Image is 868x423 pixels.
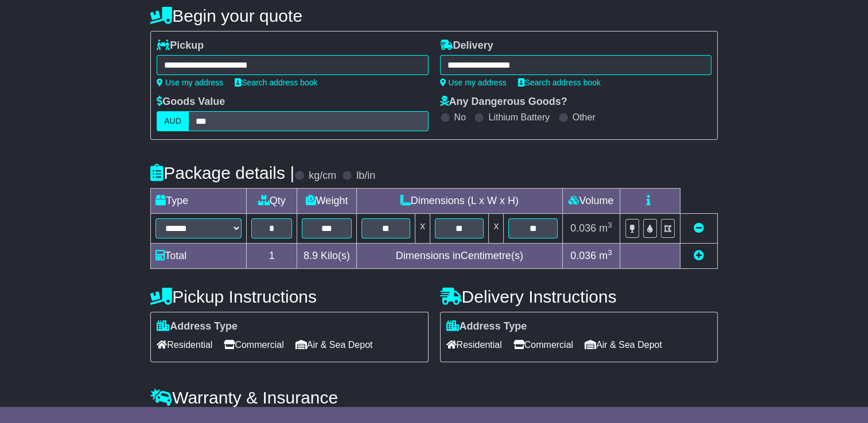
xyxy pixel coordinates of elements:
td: Dimensions in Centimetre(s) [356,244,562,269]
a: Use my address [157,78,223,87]
td: x [489,214,504,244]
td: Total [151,244,247,269]
span: Commercial [224,336,283,354]
span: m [599,222,612,234]
sup: 3 [608,221,612,229]
label: AUD [157,111,189,131]
td: 1 [247,244,297,269]
td: Qty [247,189,297,214]
span: Commercial [513,336,573,354]
a: Add new item [694,250,704,261]
h4: Delivery Instructions [440,287,718,306]
span: Residential [157,336,212,354]
td: Kilo(s) [297,244,356,269]
span: Residential [446,336,502,354]
label: Pickup [157,40,204,52]
h4: Begin your quote [150,6,718,25]
span: Air & Sea Depot [585,336,662,354]
label: Goods Value [157,96,225,108]
span: 8.9 [303,250,318,261]
label: Address Type [446,320,527,333]
h4: Warranty & Insurance [150,388,718,407]
h4: Package details | [150,163,294,182]
h4: Pickup Instructions [150,287,428,306]
label: Any Dangerous Goods? [440,96,567,108]
label: No [454,112,466,123]
label: lb/in [356,170,375,182]
a: Search address book [518,78,601,87]
label: kg/cm [309,170,336,182]
label: Other [573,112,595,123]
label: Delivery [440,40,493,52]
td: x [415,214,430,244]
td: Weight [297,189,356,214]
sup: 3 [608,248,612,257]
span: 0.036 [570,250,596,261]
a: Remove this item [694,222,704,234]
label: Lithium Battery [488,112,550,123]
span: m [599,250,612,261]
td: Dimensions (L x W x H) [356,189,562,214]
td: Volume [562,189,620,214]
td: Type [151,189,247,214]
span: Air & Sea Depot [295,336,373,354]
span: 0.036 [570,222,596,234]
a: Use my address [440,78,507,87]
a: Search address book [235,78,317,87]
label: Address Type [157,320,238,333]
